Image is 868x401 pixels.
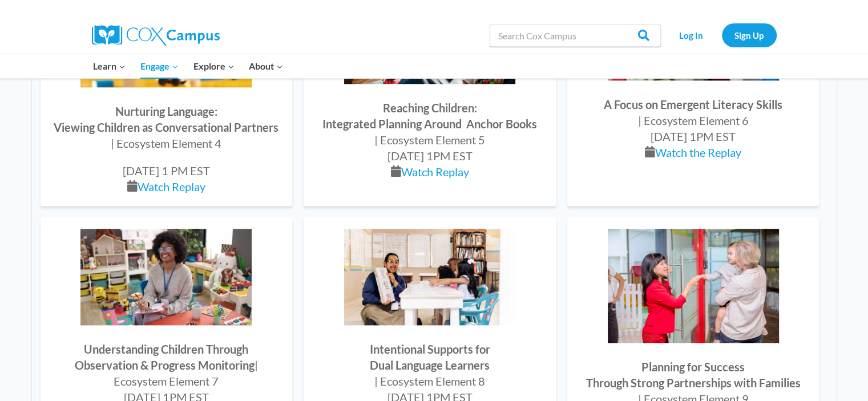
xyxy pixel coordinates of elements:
[586,360,801,390] strong: Planning for Success Through Strong Partnerships with Families
[369,342,490,372] strong: Intentional Supports for Dual Language Learners
[54,135,278,151] p: | Ecosystem Element 4
[604,128,782,144] div: [DATE] 1PM EST
[54,163,278,179] div: [DATE] 1 PM EST
[655,145,741,159] a: Watch the Replay
[75,342,255,372] strong: Understanding Children Through Observation & Progress Monitoring
[604,98,782,111] strong: A Focus on Emergent Literacy Skills
[241,54,290,78] button: Child menu of About
[382,101,477,115] strong: Reaching Children:
[722,23,777,47] a: Sign Up
[86,54,290,78] nav: Primary Navigation
[86,54,134,78] button: Child menu of Learn
[54,104,278,134] strong: Nurturing Language: Viewing Children as Conversational Partners
[322,117,537,131] strong: Integrated Planning Around Anchor Books
[92,25,220,46] img: Cox Campus
[490,24,661,47] input: Search Cox Campus
[667,23,777,47] nav: Secondary Navigation
[667,23,716,47] a: Log In
[133,54,186,78] button: Child menu of Engage
[138,180,205,193] a: Watch Replay
[186,54,242,78] button: Child menu of Explore
[401,165,469,179] a: Watch Replay
[322,148,537,164] div: [DATE] 1PM EST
